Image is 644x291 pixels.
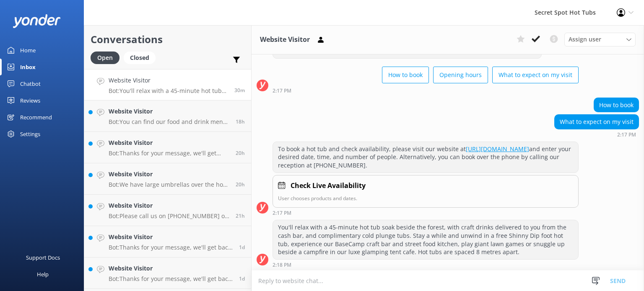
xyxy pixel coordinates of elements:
[273,211,291,216] strong: 2:17 PM
[109,244,233,251] p: Bot: Thanks for your message, we'll get back to you as soon as we can. You're welcome to keep mes...
[84,195,251,226] a: Website VisitorBot:Please call us on [PHONE_NUMBER] or email us at [EMAIL_ADDRESS][DOMAIN_NAME] w...
[109,181,229,188] p: Bot: We have large umbrellas over the hot tubs that provide partial cover, and we also have umbre...
[84,258,251,289] a: Website VisitorBot:Thanks for your message, we'll get back to you as soon as we can. You're welco...
[569,35,601,44] span: Assign user
[109,212,229,220] p: Bot: Please call us on [PHONE_NUMBER] or email us at [EMAIL_ADDRESS][DOMAIN_NAME] with your name ...
[273,88,579,93] div: Sep 25 2025 02:17pm (UTC +12:00) Pacific/Auckland
[109,201,229,210] h4: Website Visitor
[109,232,233,242] h4: Website Visitor
[109,138,229,147] h4: Website Visitor
[109,264,233,273] h4: Website Visitor
[234,87,245,94] span: Sep 25 2025 02:17pm (UTC +12:00) Pacific/Auckland
[273,262,579,268] div: Sep 25 2025 02:18pm (UTC +12:00) Pacific/Auckland
[109,275,233,283] p: Bot: Thanks for your message, we'll get back to you as soon as we can. You're welcome to keep mes...
[273,210,579,216] div: Sep 25 2025 02:17pm (UTC +12:00) Pacific/Auckland
[594,98,639,112] div: How to book
[91,31,245,47] h2: Conversations
[239,275,245,282] span: Sep 23 2025 05:14pm (UTC +12:00) Pacific/Auckland
[20,42,36,59] div: Home
[20,59,36,75] div: Inbox
[91,52,119,64] div: Open
[124,53,160,62] a: Closed
[20,126,40,142] div: Settings
[236,118,245,125] span: Sep 24 2025 08:12pm (UTC +12:00) Pacific/Auckland
[564,33,636,46] div: Assign User
[617,132,636,137] strong: 2:17 PM
[236,212,245,219] span: Sep 24 2025 04:57pm (UTC +12:00) Pacific/Auckland
[84,69,251,100] a: Website VisitorBot:You'll relax with a 45-minute hot tub soak beside the forest, with craft drink...
[382,67,429,83] button: How to book
[109,76,228,85] h4: Website Visitor
[124,52,156,64] div: Closed
[109,149,229,157] p: Bot: Thanks for your message, we'll get back to you as soon as we can. You're welcome to keep mes...
[239,244,245,251] span: Sep 24 2025 11:39am (UTC +12:00) Pacific/Auckland
[273,142,578,173] div: To book a hot tub and check availability, please visit our website at and enter your desired date...
[20,75,41,92] div: Chatbot
[555,115,639,129] div: What to expect on my visit
[26,249,60,266] div: Support Docs
[466,145,529,153] a: [URL][DOMAIN_NAME]
[236,181,245,188] span: Sep 24 2025 05:57pm (UTC +12:00) Pacific/Auckland
[84,163,251,195] a: Website VisitorBot:We have large umbrellas over the hot tubs that provide partial cover, and we a...
[13,14,61,28] img: yonder-white-logo.png
[273,220,578,259] div: You'll relax with a 45-minute hot tub soak beside the forest, with craft drinks delivered to you ...
[278,194,573,202] p: User chooses products and dates.
[91,53,124,62] a: Open
[554,131,639,137] div: Sep 25 2025 02:17pm (UTC +12:00) Pacific/Auckland
[273,88,291,93] strong: 2:17 PM
[273,263,291,268] strong: 2:18 PM
[260,34,310,45] h3: Website Visitor
[20,109,52,126] div: Recommend
[20,92,40,109] div: Reviews
[492,67,579,83] button: What to expect on my visit
[84,226,251,258] a: Website VisitorBot:Thanks for your message, we'll get back to you as soon as we can. You're welco...
[291,180,366,191] h4: Check Live Availability
[37,266,49,283] div: Help
[236,149,245,157] span: Sep 24 2025 06:38pm (UTC +12:00) Pacific/Auckland
[109,87,228,95] p: Bot: You'll relax with a 45-minute hot tub soak beside the forest, with craft drinks delivered to...
[109,170,229,179] h4: Website Visitor
[84,100,251,132] a: Website VisitorBot:You can find our food and drink menu on our cafe and bar page at [URL][DOMAIN_...
[84,132,251,163] a: Website VisitorBot:Thanks for your message, we'll get back to you as soon as we can. You're welco...
[433,67,488,83] button: Opening hours
[109,107,229,116] h4: Website Visitor
[109,118,229,126] p: Bot: You can find our food and drink menu on our cafe and bar page at [URL][DOMAIN_NAME]. Please ...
